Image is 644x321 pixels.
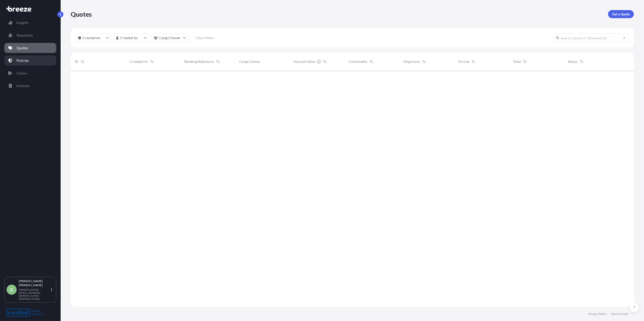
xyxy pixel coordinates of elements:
[16,58,29,63] p: Policies
[368,59,374,65] button: Sort
[4,43,56,53] a: Quotes
[71,10,92,18] p: Quotes
[191,34,219,42] button: Clear Filters
[513,59,521,64] span: Total
[16,71,27,76] p: Claims
[152,33,188,42] button: cargoOwner Filter options
[19,288,50,300] p: [PERSON_NAME][EMAIL_ADDRESS][PERSON_NAME][DOMAIN_NAME]
[4,30,56,40] a: Shipments
[553,33,629,42] input: Search Quote or Shipment ID...
[215,59,221,65] button: Sort
[120,35,138,40] p: Created by
[16,83,29,88] p: Invoices
[76,33,111,42] button: createdOn Filter options
[184,59,214,64] span: Booking Reference
[458,59,469,64] span: Arrival
[16,20,29,25] p: Insights
[80,59,86,65] button: Sort
[19,279,50,287] p: [PERSON_NAME] [PERSON_NAME]
[4,68,56,78] a: Claims
[16,33,33,38] p: Shipments
[83,35,101,40] p: Created on
[579,59,585,65] button: Sort
[470,59,476,65] button: Sort
[568,59,578,64] span: Status
[294,59,316,64] span: Insured Value
[130,59,148,64] span: Created On
[149,59,155,65] button: Sort
[196,35,214,40] p: Clear Filters
[421,59,427,65] button: Sort
[75,59,79,64] span: ID
[239,59,260,64] span: Cargo Owner
[16,45,28,50] p: Quotes
[322,59,328,65] button: Sort
[611,312,628,316] a: Terms of Use
[4,18,56,28] a: Insights
[349,59,367,64] span: Commodity
[522,59,528,65] button: Sort
[10,287,13,292] span: R
[4,81,56,91] a: Invoices
[6,309,43,317] img: organization-logo
[612,12,630,17] p: Get a Quote
[608,10,634,18] a: Get a Quote
[114,33,149,42] button: createdBy Filter options
[4,56,56,66] a: Policies
[588,312,607,316] a: Privacy Policy
[159,35,181,40] p: Cargo Owner
[403,59,420,64] span: Departure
